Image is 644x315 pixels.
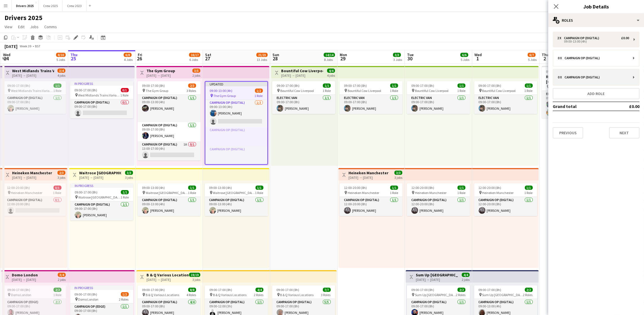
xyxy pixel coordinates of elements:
[255,89,263,93] span: 1/2
[456,293,465,297] span: 2 Roles
[58,273,66,277] span: 3/4
[188,186,196,190] span: 1/1
[75,88,97,92] span: 09:00-17:00 (8h)
[146,68,175,73] h3: The Gym Group
[525,89,533,93] span: 1 Role
[482,191,514,195] span: Heineken Manchester
[621,36,629,40] div: £0.00
[348,191,379,195] span: Heineken Manchester
[542,91,605,118] app-card-role: Electric Van2/209:00-17:00 (8h)[PERSON_NAME][PERSON_NAME]
[272,52,279,57] span: Sun
[394,175,402,180] div: 3 jobs
[479,186,501,190] span: 12:00-20:00 (8h)
[407,81,470,114] app-job-card: 09:00-17:00 (8h)1/1 Bountiful Cow Liverpool1 RoleElectric Van1/109:00-17:00 (8h)[PERSON_NAME]
[546,69,569,74] span: 09:00-17:00 (8h)
[474,183,537,216] div: 12:00-20:00 (8h)1/1 Heineken Manchester1 RoleCampaign Op (Digital)1/112:00-20:00 (8h)[PERSON_NAME]
[348,170,388,175] h3: Heineken Manchester
[416,277,458,282] div: [DATE] → [DATE]
[57,175,65,180] div: 3 jobs
[482,89,516,93] span: Bountiful Cow Liverpool
[121,190,129,194] span: 1/1
[78,93,121,97] span: West Midlands Trains Various Locations
[272,95,335,114] app-card-role: Electric Van1/109:00-17:00 (8h)[PERSON_NAME]
[57,69,65,73] span: 3/4
[57,73,65,78] div: 4 jobs
[415,293,456,297] span: Sum Up [GEOGRAPHIC_DATA]
[339,95,403,114] app-card-role: Electric Van1/109:00-17:00 (8h)[PERSON_NAME]
[3,183,66,216] app-job-card: 12:00-20:00 (8h)0/1 Heineken Manchester1 RoleCampaign Op (Digital)0/112:00-20:00 (8h)
[323,288,331,292] span: 7/7
[327,69,335,73] span: 4/4
[525,288,533,292] span: 2/2
[406,55,414,62] span: 30
[54,83,61,88] span: 1/1
[323,89,331,93] span: 1 Role
[416,272,458,277] h3: Sum Up [GEOGRAPHIC_DATA]
[209,186,232,190] span: 09:00-13:00 (4h)
[541,55,549,62] span: 2
[12,73,54,78] div: [DATE] → [DATE]
[124,58,133,62] div: 4 Jobs
[407,52,414,57] span: Tue
[119,297,129,301] span: 2 Roles
[277,83,299,88] span: 09:00-17:00 (8h)
[479,83,501,88] span: 09:00-17:00 (8h)
[255,191,263,195] span: 1 Role
[35,44,41,48] div: BST
[458,288,465,292] span: 2/2
[70,81,133,118] app-job-card: In progress09:00-17:00 (8h)0/1 West Midlands Trains Various Locations1 RoleCampaign Op (Digital)0...
[609,127,639,138] button: Next
[18,24,25,29] span: Edit
[280,89,314,93] span: Bountiful Cow Liverpool
[57,171,65,175] span: 2/3
[137,95,201,122] app-card-role: Campaign Op (Digital)1/109:00-13:00 (4h)[PERSON_NAME]
[462,273,470,277] span: 4/4
[146,277,188,282] div: [DATE] → [DATE]
[205,197,268,216] app-card-role: Campaign Op (Digital)1/109:00-13:00 (4h)[PERSON_NAME]
[186,89,196,93] span: 3 Roles
[125,175,133,180] div: 3 jobs
[205,81,268,165] app-job-card: Updated09:00-13:00 (4h)1/2 The Gym Group1 RoleCampaign Op (Digital)1/209:00-13:00 (4h)[PERSON_NAM...
[30,24,39,29] span: Jobs
[256,186,263,190] span: 1/1
[79,175,121,180] div: [DATE] → [DATE]
[542,52,549,57] span: Thu
[121,292,129,296] span: 1/2
[411,83,434,88] span: 09:00-17:00 (8h)
[70,183,133,221] app-job-card: In progress09:00-17:00 (8h)1/1 Waitrose [GEOGRAPHIC_DATA]1 RoleCampaign Op (Digital)1/109:00-17:0...
[458,186,465,190] span: 1/1
[44,24,57,29] span: Comms
[415,89,448,93] span: Bountiful Cow Liverpool
[56,53,66,57] span: 8/10
[277,288,299,292] span: 09:00-17:00 (8h)
[189,273,200,277] span: 19/19
[348,175,388,180] div: [DATE] → [DATE]
[12,272,38,277] h3: Domo London
[3,95,66,114] app-card-role: Campaign Op (Digital)1/109:00-17:00 (8h)[PERSON_NAME]
[137,183,201,216] app-job-card: 09:00-13:00 (4h)1/1 Waitrose [GEOGRAPHIC_DATA]1 RoleCampaign Op (Digital)1/109:00-13:00 (4h)[PERS...
[53,89,61,93] span: 1 Role
[411,288,434,292] span: 09:00-17:00 (8h)
[54,186,61,190] span: 0/1
[321,293,331,297] span: 3 Roles
[63,0,86,11] button: Crew 2023
[11,191,43,195] span: Heineken Manchester
[460,53,468,57] span: 6/6
[280,293,314,297] span: B & Q Various Locations
[56,58,65,62] div: 5 Jobs
[407,183,470,216] app-job-card: 12:00-20:00 (8h)1/1 Heineken Manchester1 RoleCampaign Op (Digital)1/112:00-20:00 (8h)[PERSON_NAME]
[564,36,601,40] div: Campaign Op (Digital)
[256,53,268,57] span: 21/23
[137,55,142,62] span: 26
[457,89,465,93] span: 1 Role
[146,293,179,297] span: B & Q Various Locations
[523,293,533,297] span: 2 Roles
[565,56,602,60] div: Campaign Op (Digital)
[482,293,523,297] span: Sum Up [GEOGRAPHIC_DATA]
[339,81,403,114] app-job-card: 09:00-17:00 (8h)1/1 Bountiful Cow Liverpool1 RoleElectric Van1/109:00-17:00 (8h)[PERSON_NAME]
[272,81,335,114] app-job-card: 09:00-17:00 (8h)1/1 Bountiful Cow Liverpool1 RoleElectric Van1/109:00-17:00 (8h)[PERSON_NAME]
[548,14,644,27] div: Roles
